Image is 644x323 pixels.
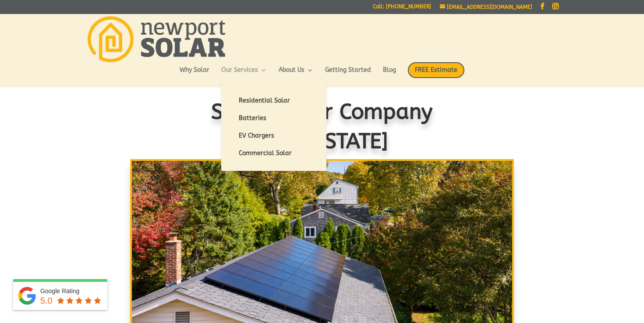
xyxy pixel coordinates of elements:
[279,67,313,82] a: About Us
[230,92,318,110] a: Residential Solar
[40,287,103,295] div: Google Rating
[230,110,318,127] a: Batteries
[373,4,431,13] a: Call: [PHONE_NUMBER]
[408,62,464,87] a: FREE Estimate
[230,145,318,162] a: Commercial Solar
[221,67,267,82] a: Our Services
[325,67,371,82] a: Getting Started
[40,296,53,305] span: 5.0
[440,4,532,10] a: [EMAIL_ADDRESS][DOMAIN_NAME]
[180,67,209,82] a: Why Solar
[383,67,396,82] a: Blog
[88,16,225,62] img: Newport Solar | Solar Energy Optimized.
[230,127,318,145] a: EV Chargers
[408,62,464,78] span: FREE Estimate
[211,99,433,153] span: Solar Power Company in [US_STATE]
